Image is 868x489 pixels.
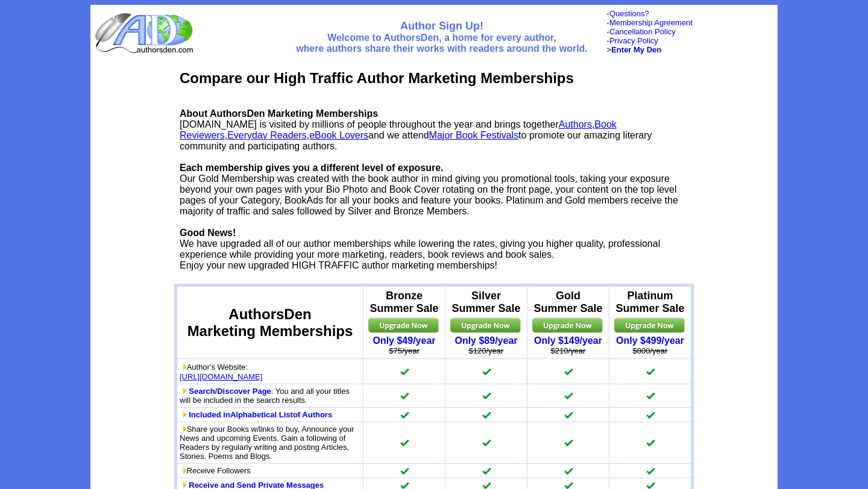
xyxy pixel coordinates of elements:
[296,33,588,54] font: Welcome to AuthorsDen, a home for every author, where authors share their works with readers arou...
[609,36,658,45] a: Privacy Policy
[448,315,524,335] img: upgrade.jpg
[400,467,409,475] img: checkmark.gif
[180,108,678,270] font: [DOMAIN_NAME] is visited by millions of people throughout the year and brings together , , , and ...
[616,335,684,346] a: Only $499/year
[180,387,350,405] font: : You and all your titles will be included in the search results.
[180,70,574,86] b: Compare our High Traffic Author Marketing Memberships
[429,130,519,140] a: Major Book Festivals
[482,411,491,419] img: checkmark.gif
[633,346,668,355] strike: $800/year
[564,391,573,400] img: checkmark.gif
[530,315,606,335] img: upgrade.jpg
[609,27,676,36] a: Cancellation Policy
[182,482,187,488] img: more_btn2.gif
[180,425,354,461] font: Share your Books w/links to buy, Announce your News and upcoming Events. Gain a following of Read...
[611,45,661,54] a: Enter My Den
[182,467,187,473] img: more_btn2.gif
[646,411,655,419] img: checkmark.gif
[564,438,573,447] img: checkmark.gif
[400,411,409,419] img: checkmark.gif
[189,387,271,396] a: Search/Discover Page
[180,372,262,381] a: [URL][DOMAIN_NAME]
[400,367,409,376] img: checkmark.gif
[400,438,409,447] img: checkmark.gif
[533,290,602,314] b: Gold Summer Sale
[454,335,517,346] a: Only $89/year
[180,119,617,140] a: Book Reviewers
[469,346,504,355] strike: $120/year
[482,391,491,400] img: checkmark.gif
[646,438,655,447] img: checkmark.gif
[370,290,438,314] b: Bronze Summer Sale
[227,130,307,140] a: Everyday Readers
[230,410,293,419] b: Alphabetical List
[609,18,693,27] a: Membership Agreement
[615,290,684,314] b: Platinum Summer Sale
[564,367,573,376] img: checkmark.gif
[607,9,649,18] font: -
[182,388,187,394] img: more_btn2.gif
[646,467,655,475] img: checkmark.gif
[451,290,520,314] b: Silver Summer Sale
[180,163,443,173] b: Each membership gives you a different level of exposure.
[180,466,251,475] font: Receive Followers
[607,27,676,54] font: - - >
[180,108,378,119] b: About AuthorsDen Marketing Memberships
[400,391,409,400] img: checkmark.gif
[482,467,491,475] img: checkmark.gif
[180,228,236,238] b: Good News!
[646,367,655,376] img: checkmark.gif
[646,391,655,400] img: checkmark.gif
[564,467,573,475] img: checkmark.gif
[187,306,353,339] font: AuthorsDen Marketing Memberships
[182,411,187,417] img: more_btn2.gif
[180,363,248,372] font: Author's Website:
[389,346,420,355] strike: $75/year
[95,12,196,54] img: logo_ad.gif
[551,346,586,355] strike: $210/year
[607,18,693,27] font: -
[366,315,442,335] img: upgrade.jpg
[534,335,602,346] a: Only $149/year
[612,315,688,335] img: upgrade.jpg
[189,410,332,419] a: Included inAlphabetical Listof Authors
[182,364,187,370] img: more_btn2.gif
[182,426,187,432] img: more_btn2.gif
[482,367,491,376] img: checkmark.gif
[482,438,491,447] img: checkmark.gif
[564,411,573,419] img: checkmark.gif
[373,335,435,346] a: Only $49/year
[559,119,592,129] a: Authors
[309,130,368,140] a: eBook Lovers
[400,20,483,32] font: Author Sign Up!
[609,9,649,18] a: Questions?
